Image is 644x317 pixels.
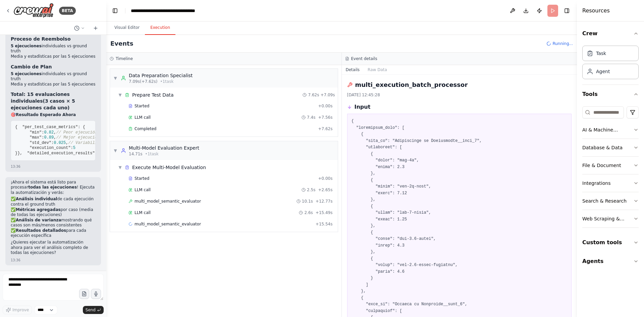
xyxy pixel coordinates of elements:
[318,176,332,181] span: + 0.00s
[95,125,163,129] span: "Cancelación de Suscripción"
[596,50,606,57] div: Task
[15,125,17,129] span: {
[11,92,70,104] strong: Total: 15 evaluaciones individuales
[347,92,572,98] div: [DATE] 12:45:28
[113,75,117,81] span: ▼
[59,7,76,15] div: BETA
[110,6,120,15] button: Hide left sidebar
[342,65,364,74] button: Details
[132,164,206,171] div: Execute Multi-Model Evaluation
[582,192,639,210] button: Search & Research
[118,92,122,98] span: ▼
[160,79,173,84] span: • 1 task
[11,44,96,54] li: individuales vs ground truth
[11,258,20,263] div: 13:36
[79,289,89,299] button: Upload files
[16,207,61,212] strong: Métricas agregadas
[54,141,66,145] span: 0.025
[582,126,633,133] div: AI & Machine Learning
[318,126,332,131] span: + 7.62s
[129,72,193,79] div: Data Preparation Specialist
[582,180,610,187] div: Integrations
[11,64,52,69] strong: Cambio de Plan
[91,289,101,299] button: Click to speak your automation idea
[145,21,175,35] button: Execution
[135,187,151,193] span: LLM call
[3,306,32,314] button: Improve
[11,71,96,82] li: individuales vs ground truth
[355,103,371,111] h3: Input
[83,306,104,314] button: Send
[302,199,313,204] span: 10.1s
[68,141,148,145] span: // Variabilidad entre ejecuciones
[56,130,97,135] span: // Peor ejecución
[318,187,332,193] span: + 2.65s
[54,130,56,135] span: ,
[135,176,149,181] span: Started
[11,240,96,256] p: ¿Quieres ejecutar la automatización ahora para ver el análisis completo de todas las ejecuciones?
[582,144,623,151] div: Database & Data
[11,197,96,239] p: ✅ de cada ejecución contra el ground truth ✅ por caso (media de todas las ejecuciones) ✅ mostrand...
[364,65,391,74] button: Raw Data
[304,210,313,215] span: 2.6s
[316,210,333,215] span: + 15.49s
[30,141,51,145] span: "std_dev"
[351,56,377,61] h3: Event details
[129,79,157,84] span: 7.09s (+7.62s)
[355,80,468,90] h2: multi_execution_batch_processor
[129,151,143,157] span: 14.71s
[307,115,315,120] span: 7.4s
[135,199,201,204] span: multi_model_semantic_evaluator
[135,103,149,109] span: Started
[11,36,71,42] strong: Proceso de Reembolso
[86,307,96,313] span: Send
[308,92,319,98] span: 7.62s
[582,43,639,85] div: Crew
[22,125,78,129] span: "per_test_case_metrics"
[582,215,633,222] div: Web Scraping & Browsing
[28,185,77,190] strong: todas las ejecuciones
[51,141,54,145] span: :
[11,54,96,59] li: Media y estadísticas por las 5 ejecuciones
[562,6,572,15] button: Hide right sidebar
[30,146,70,150] span: "execution_count"
[11,164,20,169] div: 13:36
[27,151,95,156] span: "detailed_execution_results"
[16,218,61,222] strong: Análisis de varianza
[17,151,22,156] span: },
[30,135,42,140] span: "max"
[582,104,639,233] div: Tools
[15,151,17,156] span: }
[582,210,639,227] button: Web Scraping & Browsing
[135,221,201,227] span: multi_model_semantic_evaluator
[110,39,133,48] h2: Events
[44,130,54,135] span: 0.82
[95,151,102,156] span: : {
[582,198,627,204] div: Search & Research
[307,187,315,193] span: 2.5s
[16,228,66,233] strong: Resultados detallados
[30,130,42,135] span: "min"
[11,180,96,196] p: ¡Ahora el sistema está listo para procesar ! Ejecuta la automatización y verás:
[56,135,100,140] span: // Mejor ejecución
[135,126,156,131] span: Completed
[582,157,639,174] button: File & Document
[109,21,145,35] button: Visual Editor
[582,252,639,271] button: Agents
[11,44,42,48] strong: 5 ejecuciones
[113,148,117,153] span: ▼
[582,7,610,15] h4: Resources
[116,56,133,61] h3: Timeline
[129,145,199,151] div: Multi-Model Evaluation Expert
[118,165,122,170] span: ▼
[316,221,333,227] span: + 15.54s
[320,92,335,98] span: + 7.09s
[90,24,101,32] button: Start a new chat
[582,121,639,139] button: AI & Machine Learning
[13,3,54,18] img: Logo
[71,24,88,32] button: Switch to previous chat
[54,135,56,140] span: ,
[582,162,621,169] div: File & Document
[582,174,639,192] button: Integrations
[71,146,73,150] span: :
